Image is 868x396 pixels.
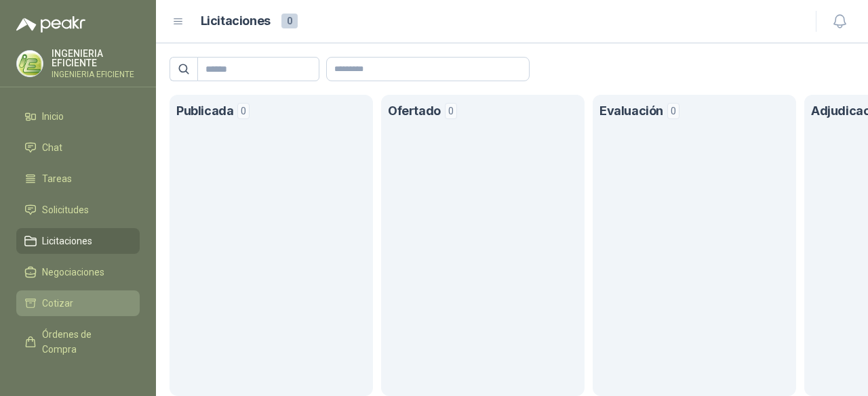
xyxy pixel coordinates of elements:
[16,290,140,316] a: Cotizar
[42,202,89,217] span: Solicitudes
[16,228,140,254] a: Licitaciones
[52,70,140,79] p: INGENIERIA EFICIENTE
[16,259,140,285] a: Negociaciones
[281,14,298,28] span: 0
[176,102,233,121] h1: Publicada
[42,234,92,248] span: Licitaciones
[42,109,64,124] span: Inicio
[16,322,140,362] a: Órdenes de Compra
[16,197,140,223] a: Solicitudes
[599,102,663,121] h1: Evaluación
[237,103,250,119] span: 0
[16,135,140,160] a: Chat
[52,49,140,68] p: INGENIERIA EFICIENTE
[17,51,43,76] img: Company Logo
[42,140,62,155] span: Chat
[42,265,104,280] span: Negociaciones
[16,104,140,129] a: Inicio
[16,16,85,32] img: Logo peakr
[16,166,140,192] a: Tareas
[42,296,73,311] span: Cotizar
[445,103,457,119] span: 0
[201,12,271,31] h1: Licitaciones
[42,327,127,357] span: Órdenes de Compra
[388,102,441,121] h1: Ofertado
[42,171,72,186] span: Tareas
[667,103,679,119] span: 0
